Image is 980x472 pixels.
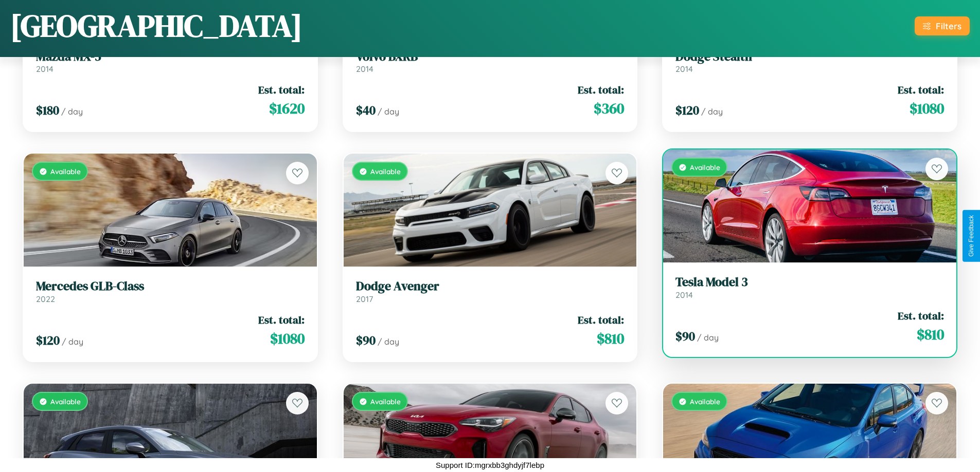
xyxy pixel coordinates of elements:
span: 2014 [36,64,54,74]
span: $ 360 [594,98,624,119]
button: Filters [915,16,970,35]
span: $ 120 [36,332,60,349]
span: Est. total: [578,82,624,97]
span: / day [701,106,723,117]
h3: Dodge Avenger [356,279,625,294]
span: Est. total: [578,312,624,327]
span: Available [690,163,720,172]
h3: Tesla Model 3 [675,275,944,290]
span: / day [378,106,399,117]
span: Available [370,397,401,406]
a: Volvo BXRB2014 [356,49,625,74]
a: Dodge Stealth2014 [675,49,944,74]
span: / day [61,106,83,117]
span: $ 90 [675,328,695,345]
a: Dodge Avenger2017 [356,279,625,304]
span: 2014 [675,290,693,300]
div: Filters [936,21,961,31]
span: 2014 [356,64,373,74]
span: $ 1080 [270,328,305,349]
span: $ 810 [597,328,624,349]
span: Available [690,397,720,406]
span: $ 90 [356,332,376,349]
span: $ 40 [356,102,376,119]
span: 2017 [356,294,373,304]
span: $ 1080 [910,98,944,119]
span: $ 1620 [269,98,305,119]
p: Support ID: mgrxbb3ghdyjf7lebp [436,458,544,472]
span: Est. total: [898,308,944,323]
span: 2022 [36,294,55,304]
span: $ 120 [675,102,699,119]
span: $ 180 [36,102,59,119]
span: / day [378,336,399,347]
a: Tesla Model 32014 [675,275,944,300]
span: / day [62,336,83,347]
span: Available [370,167,401,176]
span: $ 810 [917,324,944,345]
span: / day [697,332,719,343]
span: 2014 [675,64,693,74]
span: Est. total: [258,312,305,327]
div: Give Feedback [968,215,975,257]
h3: Mercedes GLB-Class [36,279,305,294]
span: Available [50,167,81,176]
h1: [GEOGRAPHIC_DATA] [10,5,302,47]
span: Est. total: [258,82,305,97]
a: Mazda MX-52014 [36,49,305,74]
a: Mercedes GLB-Class2022 [36,279,305,304]
span: Est. total: [898,82,944,97]
span: Available [50,397,81,406]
